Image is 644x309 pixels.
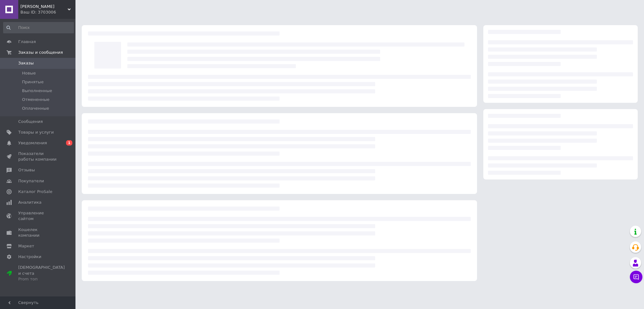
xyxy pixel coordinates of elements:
[18,265,65,282] span: [DEMOGRAPHIC_DATA] и счета
[18,130,54,135] span: Товары и услуги
[18,210,58,222] span: Управление сайтом
[18,39,36,45] span: Главная
[3,22,74,33] input: Поиск
[20,4,68,9] span: DARUY SOBI
[22,88,52,94] span: Выполненные
[18,151,58,162] span: Показатели работы компании
[22,106,49,111] span: Оплаченные
[18,200,42,205] span: Аналитика
[18,140,47,146] span: Уведомления
[18,178,44,184] span: Покупатели
[22,97,49,102] span: Отмененные
[18,276,65,282] div: Prom топ
[22,70,36,76] span: Новые
[18,119,43,124] span: Сообщения
[20,9,75,15] div: Ваш ID: 3703006
[18,189,52,195] span: Каталог ProSale
[18,50,63,55] span: Заказы и сообщения
[22,79,44,85] span: Принятые
[18,227,58,238] span: Кошелек компании
[18,60,34,66] span: Заказы
[630,271,642,283] button: Чат с покупателем
[18,167,35,173] span: Отзывы
[18,254,41,260] span: Настройки
[66,140,72,146] span: 1
[18,243,34,249] span: Маркет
